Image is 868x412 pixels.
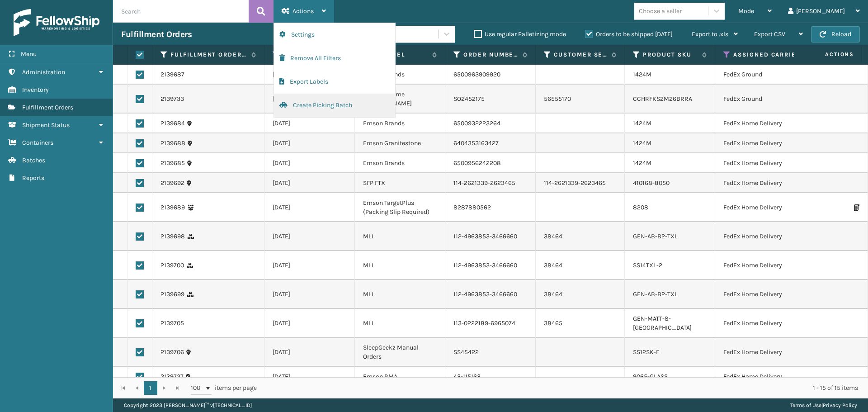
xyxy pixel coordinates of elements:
[733,51,854,59] label: Assigned Carrier Service
[373,51,428,59] label: Channel
[355,338,445,367] td: SleepGeekz Manual Orders
[355,133,445,153] td: Emson Granitestone
[264,133,355,153] td: [DATE]
[160,261,184,270] a: 2139700
[355,309,445,338] td: MLI
[445,85,536,114] td: SO2452175
[445,153,536,173] td: 6500956242208
[160,179,184,188] a: 2139692
[554,51,607,59] label: Customer Service Order Number
[264,85,355,114] td: [DATE]
[264,153,355,173] td: [DATE]
[160,290,184,299] a: 2139699
[536,251,625,280] td: 38464
[269,384,858,393] div: 1 - 15 of 15 items
[355,173,445,193] td: SFP FTX
[536,280,625,309] td: 38464
[355,251,445,280] td: MLI
[811,26,860,43] button: Reload
[536,173,625,193] td: 114-2621339-2623465
[797,47,859,62] span: Actions
[191,384,204,393] span: 100
[22,86,49,94] span: Inventory
[355,153,445,173] td: Emson Brands
[633,204,648,211] a: 8208
[274,94,395,117] button: Create Picking Batch
[264,173,355,193] td: [DATE]
[445,222,536,251] td: 112-4963853-3466660
[823,402,857,408] a: Privacy Policy
[355,280,445,309] td: MLI
[633,261,662,269] a: SS14TXL-2
[790,402,821,408] a: Terms of Use
[160,372,184,381] a: 2139727
[633,179,670,187] a: 410168-8050
[264,193,355,222] td: [DATE]
[790,398,857,412] div: |
[445,173,536,193] td: 114-2621339-2623465
[264,114,355,133] td: [DATE]
[445,338,536,367] td: SS45422
[536,85,625,114] td: 56555170
[22,121,70,129] span: Shipment Status
[854,204,859,211] i: Print Packing Slip
[536,222,625,251] td: 38464
[633,95,692,103] a: CCHRFKS2M26BRRA
[274,70,395,94] button: Export Labels
[264,65,355,85] td: [DATE]
[445,251,536,280] td: 112-4963853-3466660
[264,338,355,367] td: [DATE]
[639,6,682,16] div: Choose a seller
[633,348,659,356] a: SS12SK-F
[643,51,698,59] label: Product SKU
[355,114,445,133] td: Emson Brands
[754,30,785,38] span: Export CSV
[160,348,184,357] a: 2139706
[445,65,536,85] td: 6500963909920
[264,251,355,280] td: [DATE]
[355,367,445,387] td: Emson RMA
[22,104,73,111] span: Fulfillment Orders
[355,85,445,114] td: HODEGA Home [DOMAIN_NAME]
[21,50,37,58] span: Menu
[121,29,192,40] h3: Fulfillment Orders
[14,9,99,36] img: logo
[633,315,692,331] a: GEN-MATT-8-[GEOGRAPHIC_DATA]
[633,290,678,298] a: GEN-AB-B2-TXL
[264,309,355,338] td: [DATE]
[22,174,44,182] span: Reports
[633,159,651,167] a: 1424M
[124,398,252,412] p: Copyright 2023 [PERSON_NAME]™ v [TECHNICAL_ID]
[274,47,395,70] button: Remove All Filters
[160,139,185,148] a: 2139688
[144,381,157,395] a: 1
[445,193,536,222] td: 8287880562
[633,232,678,240] a: GEN-AB-B2-TXL
[355,65,445,85] td: Emson Brands
[633,139,651,147] a: 1424M
[633,119,651,127] a: 1424M
[274,23,395,47] button: Settings
[633,373,668,380] a: 9065-GLASS
[536,309,625,338] td: 38465
[160,232,185,241] a: 2139698
[170,51,247,59] label: Fulfillment Order Id
[292,7,314,15] span: Actions
[160,159,185,168] a: 2139685
[160,319,184,328] a: 2139705
[191,381,257,395] span: items per page
[22,68,65,76] span: Administration
[445,114,536,133] td: 6500932223264
[22,139,53,147] span: Containers
[160,119,185,128] a: 2139684
[160,70,184,79] a: 2139687
[738,7,754,15] span: Mode
[445,133,536,153] td: 6404353163427
[264,367,355,387] td: [DATE]
[692,30,728,38] span: Export to .xls
[22,156,45,164] span: Batches
[633,71,651,78] a: 1424M
[160,95,184,104] a: 2139733
[445,280,536,309] td: 112-4963853-3466660
[474,30,566,38] label: Use regular Palletizing mode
